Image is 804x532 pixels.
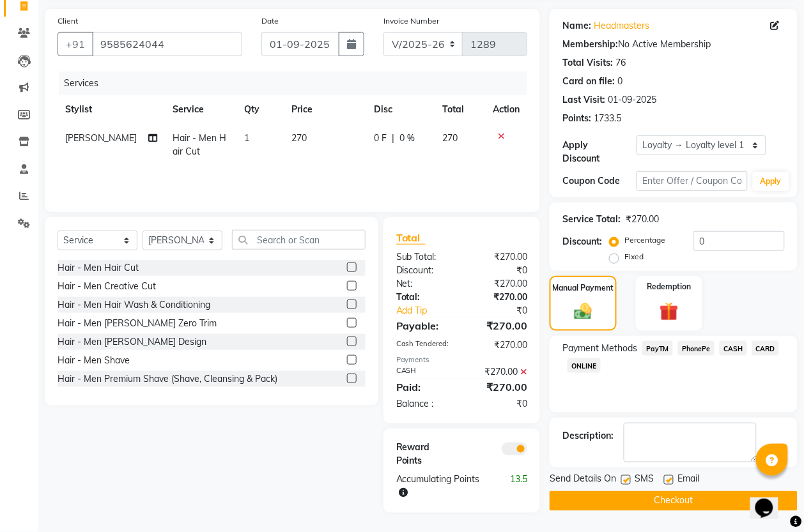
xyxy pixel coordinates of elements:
img: _gift.svg [654,300,684,324]
span: 270 [291,132,307,144]
button: Apply [753,172,789,191]
div: Net: [387,277,462,291]
div: Hair - Men [PERSON_NAME] Zero Trim [58,317,217,330]
span: CARD [752,341,780,356]
th: Service [165,95,236,124]
th: Total [435,95,485,124]
div: Total Visits: [562,56,613,70]
div: ₹270.00 [462,318,537,333]
div: 01-09-2025 [608,93,656,107]
div: Sub Total: [387,250,462,264]
div: Paid: [387,379,462,395]
div: ₹0 [462,397,537,411]
div: 76 [615,56,626,70]
span: [PERSON_NAME] [65,132,137,144]
input: Enter Offer / Coupon Code [637,171,748,191]
label: Invoice Number [383,15,439,27]
span: PayTM [642,341,673,356]
span: ONLINE [568,358,601,373]
div: ₹270.00 [462,250,537,264]
div: Hair - Men Shave [58,354,130,367]
label: Manual Payment [553,282,614,294]
input: Search or Scan [232,230,366,250]
th: Stylist [58,95,165,124]
span: Send Details On [550,473,616,489]
div: Payments [396,354,527,365]
div: CASH [387,365,462,379]
div: ₹270.00 [462,338,537,352]
div: ₹270.00 [462,365,537,379]
img: _cash.svg [569,301,598,322]
div: 0 [617,75,622,88]
label: Fixed [624,251,644,262]
a: Headmasters [594,19,649,33]
div: ₹270.00 [462,291,537,304]
div: Accumulating Points [387,473,500,500]
div: No Active Membership [562,38,785,51]
span: | [392,132,394,145]
span: Payment Methods [562,342,637,355]
span: Hair - Men Hair Cut [173,132,226,157]
label: Date [261,15,279,27]
div: Card on file: [562,75,615,88]
th: Qty [236,95,284,124]
span: 0 F [374,132,387,145]
span: 270 [442,132,458,144]
label: Client [58,15,78,27]
input: Search by Name/Mobile/Email/Code [92,32,242,56]
div: Apply Discount [562,139,637,165]
div: Hair - Men [PERSON_NAME] Design [58,335,206,349]
div: Points: [562,112,591,125]
div: Name: [562,19,591,33]
div: Balance : [387,397,462,411]
label: Redemption [647,281,691,293]
button: Checkout [550,491,798,511]
div: ₹270.00 [626,213,659,226]
div: Discount: [562,235,602,248]
div: Service Total: [562,213,621,226]
div: 1733.5 [594,112,621,125]
div: Services [59,72,537,95]
div: Coupon Code [562,174,637,188]
iframe: chat widget [750,481,791,519]
span: Email [677,473,699,489]
button: +91 [58,32,93,56]
div: Hair - Men Hair Cut [58,261,139,275]
span: PhonePe [678,341,715,356]
div: Description: [562,429,614,443]
th: Action [485,95,527,124]
span: CASH [720,341,747,356]
label: Percentage [624,234,665,246]
span: 0 % [399,132,415,145]
th: Disc [366,95,435,124]
div: ₹270.00 [462,277,537,291]
div: ₹270.00 [462,379,537,395]
span: SMS [635,473,654,489]
div: Last Visit: [562,93,605,107]
span: Total [396,231,426,245]
div: Reward Points [387,441,462,468]
div: Hair - Men Hair Wash & Conditioning [58,298,210,312]
div: Membership: [562,38,618,51]
span: 1 [244,132,249,144]
div: Discount: [387,264,462,277]
div: ₹0 [474,304,537,317]
div: Payable: [387,318,462,333]
a: Add Tip [387,304,474,317]
div: 13.5 [499,473,537,500]
div: Hair - Men Premium Shave (Shave, Cleansing & Pack) [58,372,277,386]
div: ₹0 [462,264,537,277]
th: Price [284,95,366,124]
div: Cash Tendered: [387,338,462,352]
div: Total: [387,291,462,304]
div: Hair - Men Creative Cut [58,280,156,293]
